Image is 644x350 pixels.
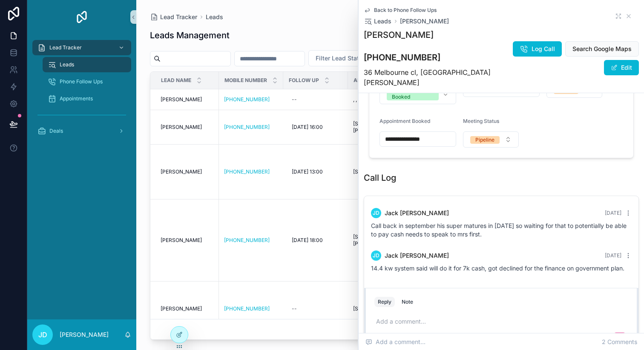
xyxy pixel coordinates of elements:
span: Appointments [60,95,93,102]
span: Phone Follow Ups [60,78,103,85]
h1: Leads Management [150,29,230,41]
a: [PHONE_NUMBER] [224,96,270,103]
a: [PERSON_NAME] [161,305,214,312]
a: Phone Follow Ups [43,74,131,89]
a: [DATE] 18:00 [288,233,343,247]
button: Select Button [463,131,519,148]
span: [DATE] [605,252,621,259]
button: Search Google Maps [565,41,639,57]
span: Lead Tracker [49,44,82,51]
a: [PHONE_NUMBER] [224,237,278,244]
span: [STREET_ADDRESS] [353,168,402,175]
a: [STREET_ADDRESS] [353,168,416,175]
button: Note [398,297,417,307]
div: Pipeline [475,136,494,144]
a: [PHONE_NUMBER] [224,305,270,312]
a: Lead Tracker [150,13,197,21]
a: [DATE] 13:00 [288,165,343,179]
div: Appointment Booked [392,87,434,100]
span: [PERSON_NAME] [161,237,202,244]
span: Leads [374,17,391,26]
p: [PERSON_NAME] [60,330,109,339]
button: Select Button [308,50,383,66]
button: Reply [374,297,395,307]
img: App logo [75,10,89,24]
a: [STREET_ADDRESS][PERSON_NAME] [353,233,416,247]
h1: Call Log [364,172,396,184]
a: [PHONE_NUMBER] [224,237,270,244]
a: Leads [43,57,131,72]
a: -- [288,302,343,316]
a: Deals [32,123,131,139]
span: Appointment Booked [379,118,430,124]
span: Call back in september his super matures in [DATE] so waiting for that to potentially be able to ... [371,222,627,238]
span: Log Call [532,45,555,53]
span: Filter Lead Status [316,54,366,63]
a: [PERSON_NAME] [161,96,214,103]
div: -- [292,305,297,312]
span: Add a comment... [365,338,425,346]
a: Lead Tracker [32,40,131,55]
a: [STREET_ADDRESS] [353,305,416,312]
span: [PERSON_NAME] [161,168,202,175]
a: -- [288,93,343,106]
div: Note [402,299,413,305]
button: Edit [604,60,639,75]
a: [PHONE_NUMBER] [224,96,278,103]
a: Leads [364,17,391,26]
button: Log Call [513,41,562,57]
div: -- [292,96,297,103]
a: [DATE] 16:00 [288,120,343,134]
a: [PERSON_NAME] [400,17,449,26]
a: [PERSON_NAME] [161,124,214,131]
span: Deals [49,128,63,134]
span: [STREET_ADDRESS] [353,305,402,312]
h1: [PERSON_NAME] [364,29,505,41]
span: [DATE] 16:00 [292,124,323,131]
span: Jack [PERSON_NAME] [385,209,449,217]
span: Lead Tracker [160,13,197,21]
span: Back to Phone Follow Ups [374,7,437,14]
span: Leads [60,61,74,68]
span: Mobile Number [224,77,267,84]
a: Back to Phone Follow Ups [364,7,437,14]
span: [PERSON_NAME] [161,96,202,103]
h4: 36 Melbourne cl, [GEOGRAPHIC_DATA][PERSON_NAME] [364,67,505,88]
span: [DATE] 18:00 [292,237,323,244]
a: Leads [206,13,223,21]
span: JD [373,210,379,216]
a: [PHONE_NUMBER] [224,124,270,131]
a: [STREET_ADDRESS][PERSON_NAME] [353,120,416,134]
span: Search Google Maps [572,45,632,53]
span: JD [373,252,379,259]
span: 2 Comments [602,338,637,346]
span: Lead Name [161,77,191,84]
a: [PHONE_NUMBER] [224,168,270,175]
a: Appointments [43,91,131,106]
span: [DATE] 13:00 [292,168,323,175]
span: 14.4 kw system said will do it for 7k cash, got declined for the finance on government plan. [371,265,624,272]
span: [PERSON_NAME] [161,305,202,312]
a: [PERSON_NAME] [161,237,214,244]
div: scrollable content [27,34,136,150]
span: Address [354,77,378,84]
a: [PHONE_NUMBER] [224,124,278,131]
a: [PHONE_NUMBER] [224,305,278,312]
span: Follow Up [289,77,319,84]
a: [PERSON_NAME] [161,168,214,175]
span: [DATE] [605,210,621,216]
h3: [PHONE_NUMBER] [364,51,505,64]
span: , , [353,96,357,103]
a: , , [353,96,416,103]
span: JD [38,330,47,340]
span: Meeting Status [463,118,499,124]
a: [PHONE_NUMBER] [224,168,278,175]
span: [PERSON_NAME] [161,124,202,131]
span: Jack [PERSON_NAME] [385,251,449,260]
